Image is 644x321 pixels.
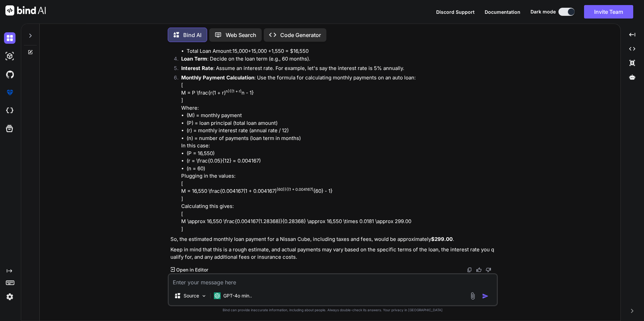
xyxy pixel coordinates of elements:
img: settings [4,291,15,302]
p: Bind can provide inaccurate information, including about people. Always double-check its answers.... [168,308,498,313]
img: Bind AI [5,5,46,15]
li: (P = 16,550) [187,150,496,157]
button: Discord Support [436,8,475,15]
mn: 15 [232,48,237,54]
li: (n) = number of payments (loan term in months) [187,135,496,142]
button: Invite Team [584,5,633,19]
mn: 000 [239,48,248,54]
img: Pick Models [201,293,207,299]
p: Calculating this gives: [ M \approx 16,550 \frac{0.004167(1.28368)}{0.28368} \approx 16,550 \time... [181,203,496,233]
p: : Assume an interest rate. For example, let's say the interest rate is 5% annually. [181,65,496,72]
img: cloudideIcon [4,105,15,116]
li: (r) = monthly interest rate (annual rate / 12) [187,127,496,135]
p: GPT-4o min.. [223,292,252,299]
span: Dark mode [530,8,556,15]
p: Bind AI [183,31,201,39]
strong: Interest Rate [181,65,213,71]
img: dislike [486,267,491,273]
p: In this case: [181,142,496,150]
img: premium [4,87,15,98]
p: Web Search [226,31,256,39]
p: Keep in mind that this is a rough estimate, and actual payments may vary based on the specific te... [170,246,496,261]
button: Documentation [485,8,520,15]
span: Documentation [485,9,520,15]
img: copy [467,267,472,273]
img: attachment [469,292,477,300]
p: : Decide on the loan term (e.g., 60 months). [181,55,496,63]
mo: , [237,48,239,54]
img: icon [482,293,489,299]
li: (r = \frac{0.05}{12} = 0.004167) [187,157,496,165]
img: like [476,267,482,273]
img: darkChat [4,32,15,44]
p: : Use the formula for calculating monthly payments on an auto loan: [ M = P \frac{r(1 + r) n - 1}... [181,74,496,112]
sup: {60}}{(1 + 0.004167) [277,187,313,192]
p: Code Generator [280,31,321,39]
li: (n = 60) [187,165,496,173]
annotation: 15,000 + [251,48,271,54]
li: (P) = loan principal (total loan amount) [187,119,496,127]
p: Plugging in the values: [ M = 16,550 \frac{0.004167(1 + 0.004167) {60} - 1} ] [181,172,496,203]
li: Total Loan Amount: 1,550 = $16,550 [187,47,496,55]
strong: Monthly Payment Calculation [181,74,254,81]
sup: n}{(1 + r) [226,89,241,94]
p: Open in Editor [176,266,208,273]
p: So, the estimated monthly loan payment for a Nissan Cube, including taxes and fees, would be appr... [170,236,496,243]
span: Discord Support [436,9,475,15]
mo: + [248,48,251,54]
li: (M) = monthly payment [187,112,496,119]
img: GPT-4o mini [214,292,221,299]
strong: Loan Term [181,56,207,62]
img: darkAi-studio [4,50,15,62]
strong: $299.00 [431,236,453,242]
img: githubDark [4,69,15,80]
p: Source [184,292,199,299]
